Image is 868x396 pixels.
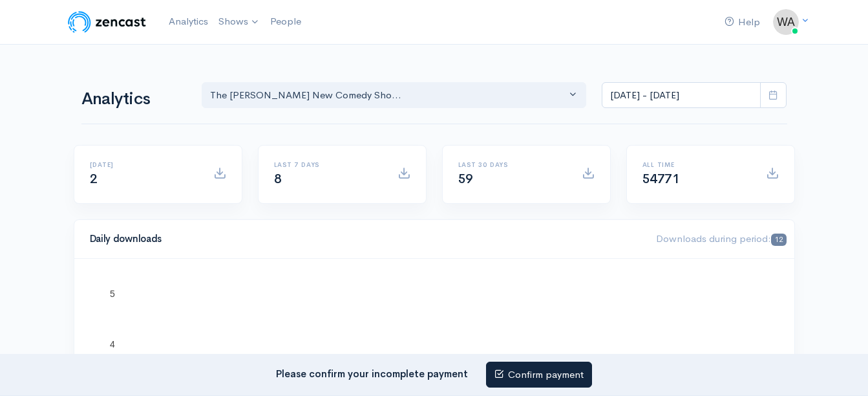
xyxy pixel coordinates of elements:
text: 4 [110,338,115,349]
span: Downloads during period: [656,232,786,245]
a: Confirm payment [486,362,592,388]
strong: Please confirm your incomplete payment [276,367,468,379]
img: ZenCast Logo [66,9,148,35]
span: 54771 [642,171,680,187]
span: 2 [90,171,98,187]
h1: Analytics [81,90,186,109]
button: The Shelia New Comedy Sho... [202,82,587,109]
span: 12 [771,234,786,246]
iframe: gist-messenger-bubble-iframe [824,352,855,383]
h6: All time [642,161,750,168]
h4: Daily downloads [90,234,641,245]
img: ... [773,9,799,35]
h6: [DATE] [90,161,198,168]
text: 5 [110,288,115,298]
a: People [265,8,306,36]
a: Analytics [164,8,213,36]
h6: Last 30 days [458,161,566,168]
span: 8 [274,171,282,187]
a: Shows [213,8,265,36]
div: The [PERSON_NAME] New Comedy Sho... [210,88,567,103]
a: Help [719,8,765,36]
span: 59 [458,171,473,187]
h6: Last 7 days [274,161,382,168]
input: analytics date range selector [602,82,761,109]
